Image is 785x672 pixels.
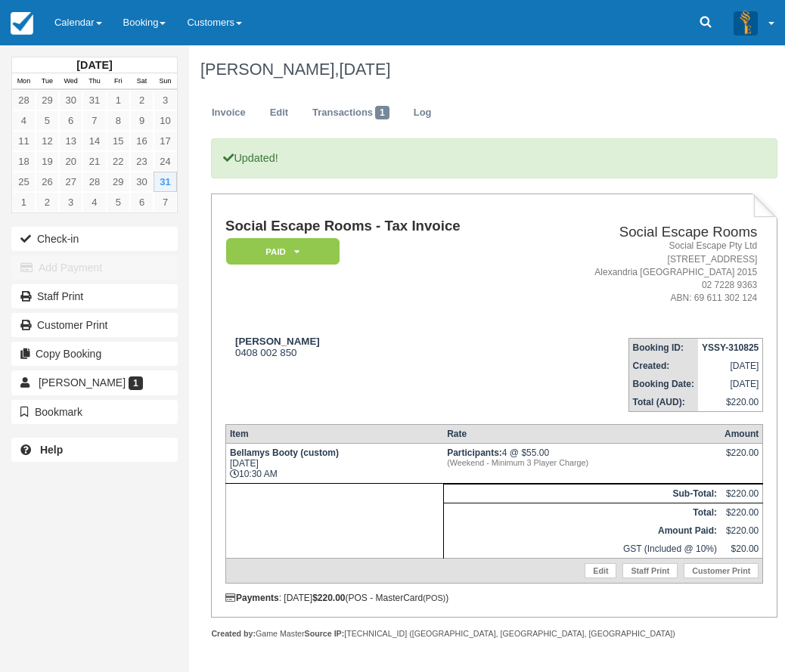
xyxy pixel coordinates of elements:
[130,73,154,90] th: Sat
[225,425,443,444] th: Item
[225,593,279,603] strong: Payments
[11,400,178,424] button: Bookmark
[225,237,334,265] a: Paid
[225,444,443,484] td: [DATE] 10:30 AM
[721,522,763,540] td: $220.00
[12,172,36,192] a: 25
[339,60,390,79] span: [DATE]
[375,106,389,119] span: 1
[12,110,36,131] a: 4
[107,73,130,90] th: Fri
[130,110,154,131] a: 9
[82,192,106,212] a: 4
[82,151,106,172] a: 21
[154,151,177,172] a: 24
[59,73,82,90] th: Wed
[628,357,698,375] th: Created:
[698,357,763,375] td: [DATE]
[443,503,721,522] th: Total:
[721,540,763,559] td: $20.00
[259,98,299,128] a: Edit
[59,90,82,110] a: 30
[235,336,320,347] strong: [PERSON_NAME]
[36,131,59,151] a: 12
[129,376,143,390] span: 1
[11,12,33,35] img: checkfront-main-nav-mini-logo.png
[130,90,154,110] a: 2
[59,192,82,212] a: 3
[130,131,154,151] a: 16
[443,522,721,540] th: Amount Paid:
[36,151,59,172] a: 19
[59,131,82,151] a: 13
[200,60,767,79] h1: [PERSON_NAME],
[628,393,698,412] th: Total (AUD):
[226,238,340,265] em: Paid
[402,98,443,128] a: Log
[11,227,178,251] button: Check-in
[443,425,721,444] th: Rate
[200,98,257,128] a: Invoice
[211,138,777,178] p: Updated!
[211,628,777,639] div: Game Master [TECHNICAL_ID] ([GEOGRAPHIC_DATA], [GEOGRAPHIC_DATA], [GEOGRAPHIC_DATA])
[12,131,36,151] a: 11
[36,172,59,192] a: 26
[443,540,721,559] td: GST (Included @ 10%)
[312,593,345,603] strong: $220.00
[684,563,759,578] a: Customer Print
[59,151,82,172] a: 20
[225,593,763,603] div: : [DATE] (POS - MasterCard )
[82,90,106,110] a: 31
[211,629,256,638] strong: Created by:
[154,131,177,151] a: 17
[154,192,177,212] a: 7
[107,172,130,192] a: 29
[423,593,445,602] small: (POS)
[130,172,154,192] a: 30
[628,375,698,393] th: Booking Date:
[622,563,678,578] a: Staff Print
[76,59,112,71] strong: [DATE]
[40,444,63,456] b: Help
[11,438,178,462] a: Help
[540,240,757,305] address: Social Escape Pty Ltd [STREET_ADDRESS] Alexandria [GEOGRAPHIC_DATA] 2015 02 7228 9363 ABN: 69 611...
[82,110,106,131] a: 7
[11,284,178,308] a: Staff Print
[12,90,36,110] a: 28
[443,485,721,503] th: Sub-Total:
[107,90,130,110] a: 1
[107,110,130,131] a: 8
[540,225,757,240] h2: Social Escape Rooms
[36,90,59,110] a: 29
[721,425,763,444] th: Amount
[130,192,154,212] a: 6
[305,629,345,638] strong: Source IP:
[82,73,106,90] th: Thu
[59,110,82,131] a: 6
[698,375,763,393] td: [DATE]
[59,172,82,192] a: 27
[585,563,616,578] a: Edit
[36,73,59,90] th: Tue
[225,218,534,234] h1: Social Escape Rooms - Tax Invoice
[154,172,177,192] a: 31
[724,447,759,470] div: $220.00
[154,73,177,90] th: Sun
[443,444,721,484] td: 4 @ $55.00
[82,131,106,151] a: 14
[447,447,502,458] strong: Participants
[698,393,763,412] td: $220.00
[11,370,178,395] a: [PERSON_NAME] 1
[11,313,178,337] a: Customer Print
[721,485,763,503] td: $220.00
[107,192,130,212] a: 5
[107,151,130,172] a: 22
[301,98,401,128] a: Transactions1
[734,11,758,35] img: A3
[154,90,177,110] a: 3
[154,110,177,131] a: 10
[36,192,59,212] a: 2
[12,73,36,90] th: Mon
[447,458,717,467] em: (Weekend - Minimum 3 Player Charge)
[628,339,698,358] th: Booking ID:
